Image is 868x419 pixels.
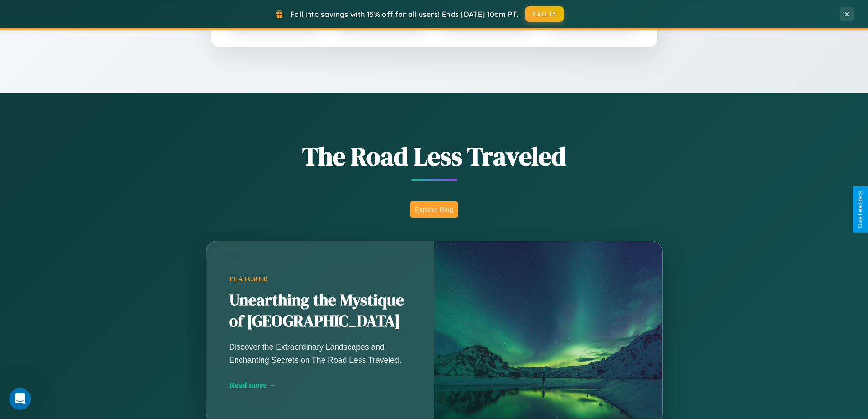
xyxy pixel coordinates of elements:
button: FALL15 [525,6,564,22]
div: Featured [229,275,411,283]
h2: Unearthing the Mystique of [GEOGRAPHIC_DATA] [229,290,411,332]
h1: The Road Less Traveled [161,139,708,174]
iframe: Intercom live chat [9,388,31,410]
div: Read more → [229,380,411,390]
div: Give Feedback [857,191,863,228]
button: Explore Blog [410,201,458,218]
p: Discover the Extraordinary Landscapes and Enchanting Secrets on The Road Less Traveled. [229,341,411,366]
span: Fall into savings with 15% off for all users! Ends [DATE] 10am PT. [290,10,519,19]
